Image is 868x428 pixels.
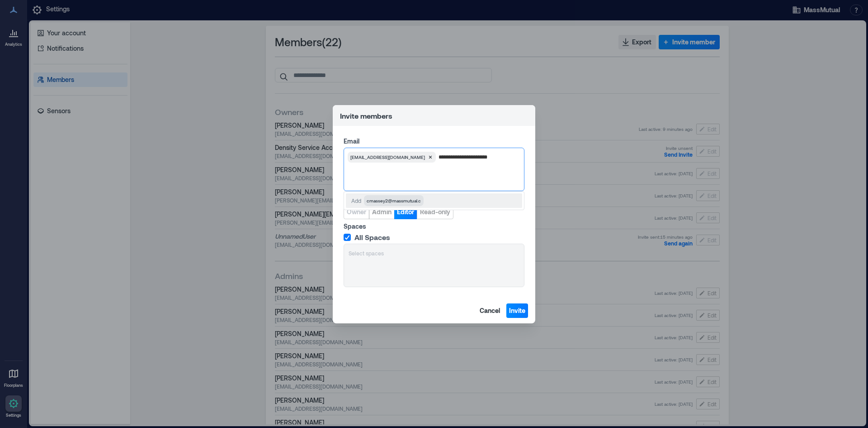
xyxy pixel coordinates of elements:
span: Read-only [420,207,450,216]
span: Admin [372,207,392,216]
button: Read-only [417,205,453,219]
header: Invite members [333,105,535,126]
span: Invite [509,306,525,315]
span: Cancel [480,306,500,315]
label: Email [344,137,523,146]
span: Editor [397,207,414,216]
button: Owner [344,205,369,219]
button: Invite [506,303,528,318]
button: Cancel [477,303,503,318]
p: Add [351,197,361,204]
button: Editor [394,205,417,219]
span: [EMAIL_ADDRESS][DOMAIN_NAME] [350,154,425,161]
button: Admin [369,205,395,219]
label: Spaces [344,222,523,231]
span: All Spaces [354,233,390,242]
span: cmassey2@massmutual.c [367,197,421,204]
span: Owner [347,207,366,216]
